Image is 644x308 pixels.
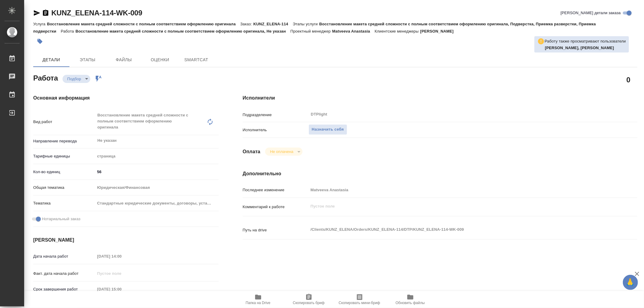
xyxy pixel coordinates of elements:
textarea: /Clients/KUNZ_ELENA/Orders/KUNZ_ELENA-114/DTP/KUNZ_ELENA-114-WK-009 [309,224,604,235]
p: Панькина Анна, Гусельников Роман [545,45,626,51]
span: [PERSON_NAME] детали заказа [561,10,621,16]
span: Нотариальный заказ [42,216,80,222]
input: Пустое поле [95,285,148,294]
span: 🙏 [625,276,636,289]
p: KUNZ_ELENA-114 [253,22,293,26]
p: Кол-во единиц [33,169,95,175]
p: Последнее изменение [243,187,309,193]
h4: Дополнительно [243,170,637,177]
p: Работу также просматривают пользователи [545,38,626,44]
span: Этапы [73,56,102,64]
button: 🙏 [623,275,638,290]
div: Стандартные юридические документы, договоры, уставы [95,198,219,208]
div: Подбор [62,75,90,83]
span: Обновить файлы [396,301,425,305]
p: Дата начала работ [33,253,95,259]
p: Услуга [33,22,47,26]
button: Обновить файлы [385,291,436,308]
button: Подбор [66,76,83,81]
span: Файлы [109,56,138,64]
div: Юридическая/Финансовая [95,183,219,193]
h4: Основная информация [33,94,219,102]
p: Проектный менеджер [290,29,332,33]
div: Подбор [265,148,302,156]
p: Общая тематика [33,185,95,191]
span: Папка на Drive [246,301,271,305]
p: [PERSON_NAME] [420,29,458,33]
span: SmartCat [182,56,211,64]
span: Назначить себя [312,126,344,133]
button: Папка на Drive [233,291,284,308]
p: Восстановление макета средней сложности с полным соответствием оформлению оригинала [47,22,240,26]
p: Matveeva Anastasia [332,29,375,33]
p: Факт. дата начала работ [33,271,95,277]
input: Пустое поле [95,269,148,278]
span: Скопировать бриф [293,301,325,305]
p: Срок завершения работ [33,286,95,292]
input: Пустое поле [309,186,604,194]
p: Восстановление макета средней сложности с полным соответствием оформлению оригинала, Подверстка, ... [33,22,596,33]
p: Исполнитель [243,127,309,133]
input: Пустое поле [95,252,148,261]
p: Работа [61,29,75,33]
b: [PERSON_NAME], [PERSON_NAME] [545,46,614,50]
p: Направление перевода [33,138,95,144]
h2: 0 [626,75,630,85]
button: Скопировать ссылку для ЯМессенджера [33,9,40,17]
span: Оценки [146,56,175,64]
p: Заказ: [240,22,253,26]
h2: Работа [33,72,58,83]
button: Назначить себя [309,124,347,135]
button: Скопировать бриф [284,291,334,308]
p: Клиентские менеджеры [375,29,420,33]
span: Детали [37,56,66,64]
button: Добавить тэг [33,35,46,48]
p: Тарифные единицы [33,153,95,159]
div: страница [95,151,219,161]
p: Вид работ [33,119,95,125]
p: Путь на drive [243,227,309,233]
h4: [PERSON_NAME] [33,237,219,244]
button: Не оплачена [268,149,295,154]
p: Восстановление макета средней сложности с полным соответствием оформлению оригинала, Не указан [75,29,290,33]
p: Подразделение [243,112,309,118]
button: Скопировать мини-бриф [334,291,385,308]
h4: Оплата [243,148,261,155]
a: KUNZ_ELENA-114-WK-009 [51,9,142,17]
p: Этапы услуги [293,22,319,26]
h4: Исполнители [243,94,637,102]
p: Комментарий к работе [243,204,309,210]
p: Тематика [33,200,95,206]
span: Скопировать мини-бриф [339,301,380,305]
input: ✎ Введи что-нибудь [95,167,219,176]
button: Скопировать ссылку [42,9,49,17]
